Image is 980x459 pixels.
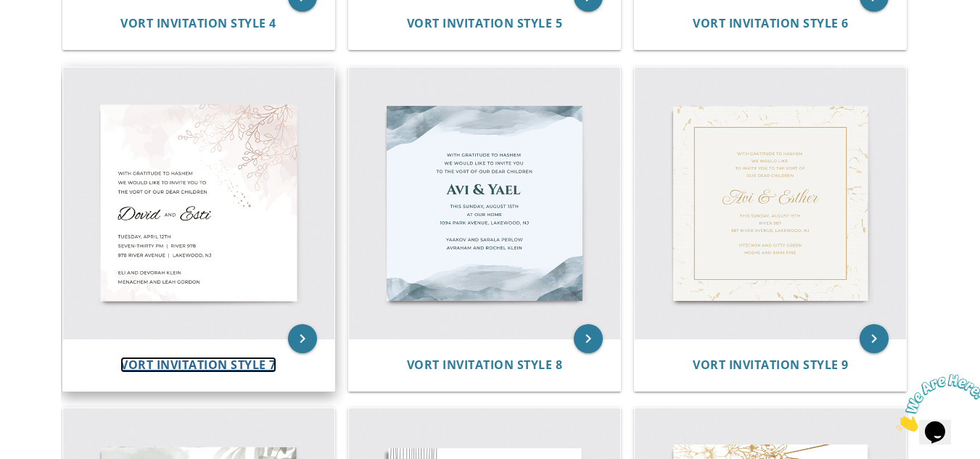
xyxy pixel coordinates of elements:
[63,67,334,339] img: Vort Invitation Style 7
[120,357,276,373] span: Vort Invitation Style 7
[120,17,276,30] a: Vort Invitation Style 4
[693,358,849,372] a: Vort Invitation Style 9
[890,368,980,437] iframe: chat widget
[860,324,889,353] a: keyboard_arrow_right
[120,358,276,372] a: Vort Invitation Style 7
[693,15,849,31] span: Vort Invitation Style 6
[288,324,317,353] a: keyboard_arrow_right
[407,15,563,31] span: Vort Invitation Style 5
[6,6,96,63] img: Chat attention grabber
[693,357,849,373] span: Vort Invitation Style 9
[693,17,849,30] a: Vort Invitation Style 6
[407,357,563,373] span: Vort Invitation Style 8
[407,358,563,372] a: Vort Invitation Style 8
[635,67,906,339] img: Vort Invitation Style 9
[349,67,620,339] img: Vort Invitation Style 8
[120,15,276,31] span: Vort Invitation Style 4
[407,17,563,30] a: Vort Invitation Style 5
[574,324,603,353] a: keyboard_arrow_right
